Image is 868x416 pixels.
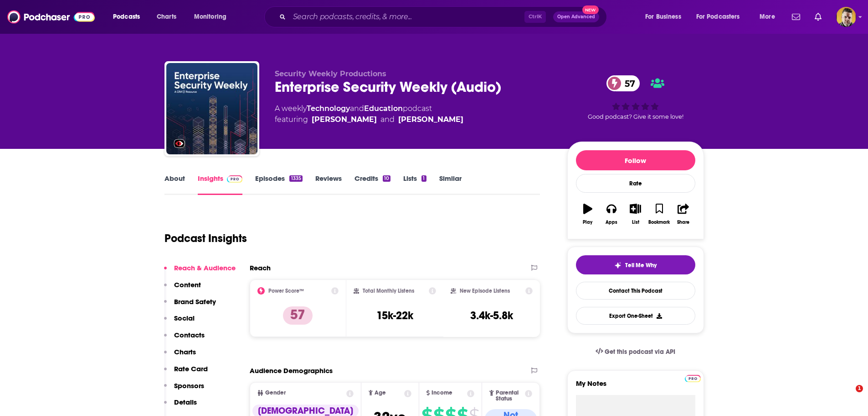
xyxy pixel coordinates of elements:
[164,263,236,280] button: Reach & Audience
[268,288,304,294] h2: Power Score™
[856,385,863,392] span: 1
[431,390,452,396] span: Income
[623,198,647,231] button: List
[677,220,689,225] div: Share
[811,9,825,25] a: Show notifications dropdown
[289,10,524,24] input: Search podcasts, credits, & more...
[685,375,701,382] img: Podchaser Pro
[614,262,621,269] img: tell me why sparkle
[788,9,804,25] a: Show notifications dropdown
[250,366,333,375] h2: Audience Demographics
[250,263,271,272] h2: Reach
[275,69,386,78] span: Security Weekly Productions
[582,5,599,14] span: New
[227,175,243,183] img: Podchaser Pro
[524,11,546,23] span: Ctrl K
[576,150,695,170] button: Follow
[164,174,185,195] a: About
[836,7,856,27] img: User Profile
[174,398,197,406] p: Details
[151,10,182,24] a: Charts
[690,10,753,24] button: open menu
[364,104,403,113] a: Education
[275,114,463,125] span: featuring
[164,314,195,331] button: Social
[606,75,640,91] a: 57
[496,390,524,402] span: Parental Status
[107,10,152,24] button: open menu
[164,232,247,245] h1: Podcast Insights
[174,280,201,289] p: Content
[113,11,140,23] span: Podcasts
[647,198,671,231] button: Bookmark
[166,63,257,154] img: Enterprise Security Weekly (Audio)
[583,220,592,225] div: Play
[576,255,695,274] button: tell me why sparkleTell Me Why
[174,364,208,373] p: Rate Card
[174,297,216,306] p: Brand Safety
[576,174,695,193] div: Rate
[164,297,216,314] button: Brand Safety
[625,262,657,269] span: Tell Me Why
[760,11,775,23] span: More
[164,381,204,398] button: Sponsors
[188,10,238,24] button: open menu
[164,280,201,297] button: Content
[198,174,243,195] a: InsightsPodchaser Pro
[157,11,176,23] span: Charts
[164,348,196,364] button: Charts
[753,10,786,24] button: open menu
[671,198,695,231] button: Share
[289,175,302,182] div: 1335
[553,11,599,22] button: Open AdvancedNew
[557,15,595,19] span: Open Advanced
[685,374,701,382] a: Pro website
[403,174,426,195] a: Lists1
[616,75,640,91] span: 57
[470,309,513,322] h3: 3.4k-5.8k
[576,198,600,231] button: Play
[648,220,670,225] div: Bookmark
[255,174,302,195] a: Episodes1335
[398,114,463,125] a: Paul Asadoorian
[315,174,342,195] a: Reviews
[460,288,510,294] h2: New Episode Listens
[567,69,704,126] div: 57Good podcast? Give it some love!
[164,331,205,348] button: Contacts
[174,381,204,390] p: Sponsors
[605,348,675,356] span: Get this podcast via API
[354,174,390,195] a: Credits10
[312,114,377,125] a: Tyler Shields
[576,379,695,395] label: My Notes
[836,7,856,27] span: Logged in as JohnMoore
[283,306,313,325] p: 57
[600,198,623,231] button: Apps
[606,220,617,225] div: Apps
[383,175,390,182] div: 10
[421,175,426,182] div: 1
[275,103,463,125] div: A weekly podcast
[350,104,364,113] span: and
[837,385,859,407] iframe: Intercom live chat
[265,390,286,396] span: Gender
[576,282,695,300] a: Contact This Podcast
[174,331,205,339] p: Contacts
[307,104,350,113] a: Technology
[7,8,95,26] img: Podchaser - Follow, Share and Rate Podcasts
[174,263,236,272] p: Reach & Audience
[639,10,693,24] button: open menu
[164,398,197,415] button: Details
[174,348,196,356] p: Charts
[174,314,195,322] p: Social
[363,288,414,294] h2: Total Monthly Listens
[632,220,639,225] div: List
[164,364,208,381] button: Rate Card
[645,11,681,23] span: For Business
[588,113,683,120] span: Good podcast? Give it some love!
[376,309,413,322] h3: 15k-22k
[836,7,856,27] button: Show profile menu
[375,390,386,396] span: Age
[273,6,616,27] div: Search podcasts, credits, & more...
